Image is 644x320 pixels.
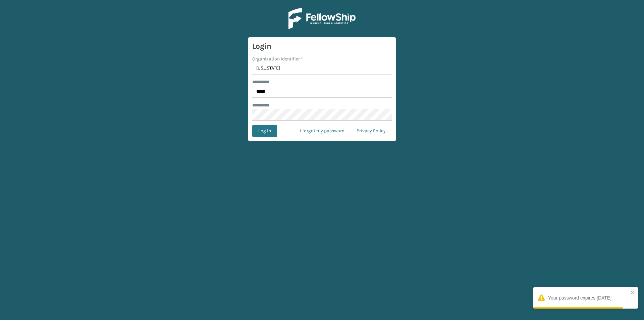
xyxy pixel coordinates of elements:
[252,41,392,51] h3: Login
[631,290,635,296] button: close
[351,125,392,137] a: Privacy Policy
[548,294,613,302] div: Your password expires [DATE].
[288,8,356,29] img: Logo
[252,125,277,137] button: Log In
[294,125,351,137] a: I forgot my password
[252,55,303,62] label: Organization Identifier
